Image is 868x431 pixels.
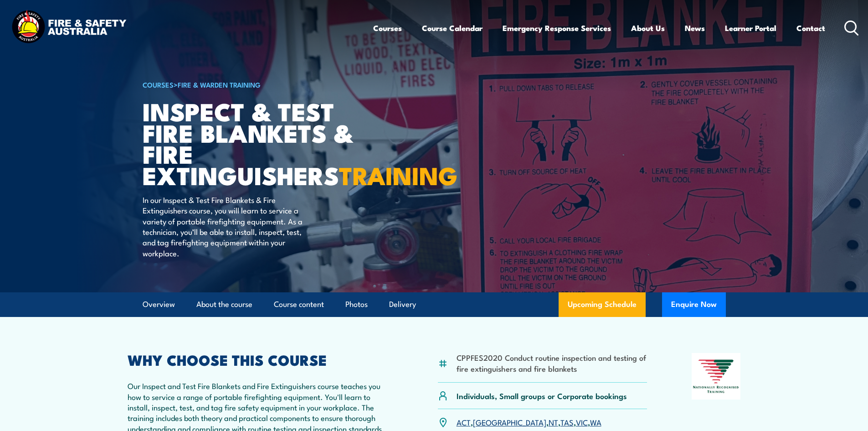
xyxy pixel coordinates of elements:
a: TAS [560,416,574,427]
p: , , , , , [457,417,601,427]
a: ACT [457,416,471,427]
a: Learner Portal [725,16,776,40]
h6: > [143,79,368,90]
a: VIC [576,416,588,427]
a: Overview [143,292,175,317]
a: Contact [796,16,825,40]
a: Delivery [389,292,416,317]
a: WA [590,416,601,427]
img: Nationally Recognised Training logo. [692,353,741,400]
a: Course Calendar [422,16,483,40]
a: Emergency Response Services [503,16,611,40]
a: Courses [373,16,402,40]
button: Enquire Now [662,292,726,317]
a: Upcoming Schedule [559,292,646,317]
a: About the course [196,292,252,317]
a: COURSES [143,79,174,89]
p: Individuals, Small groups or Corporate bookings [457,390,627,401]
p: In our Inspect & Test Fire Blankets & Fire Extinguishers course, you will learn to service a vari... [143,194,309,258]
a: Fire & Warden Training [178,79,261,89]
a: About Us [631,16,665,40]
a: [GEOGRAPHIC_DATA] [473,416,546,427]
li: CPPFES2020 Conduct routine inspection and testing of fire extinguishers and fire blankets [457,352,647,374]
a: Course content [274,292,324,317]
h2: WHY CHOOSE THIS COURSE [128,353,394,366]
strong: TRAINING [339,156,457,193]
a: News [685,16,705,40]
a: Photos [345,292,368,317]
h1: Inspect & Test Fire Blankets & Fire Extinguishers [143,100,368,186]
a: NT [549,416,558,427]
